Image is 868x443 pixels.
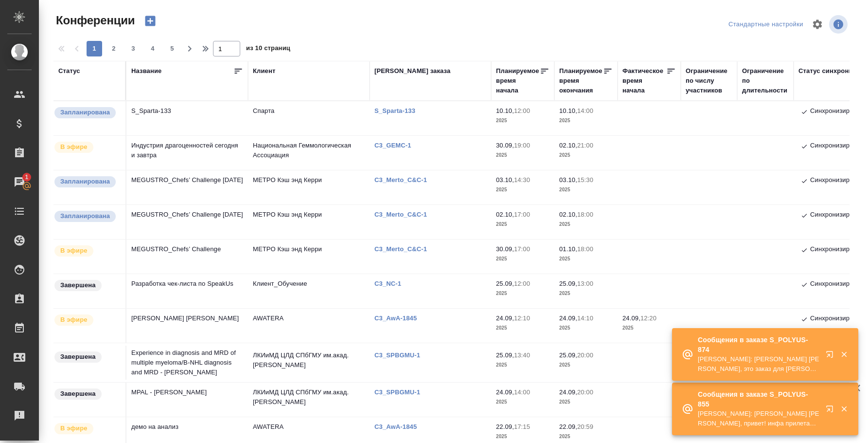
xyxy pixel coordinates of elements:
p: Сообщения в заказе S_POLYUS-855 [698,389,819,409]
p: 24.09, [622,314,640,322]
span: 1 [19,172,34,182]
p: 12:00 [514,107,530,114]
p: 22.09, [496,423,514,430]
button: 4 [145,41,160,56]
a: C3_Merto_C&C-1 [374,176,434,184]
a: C3_SPBGMU-1 [374,351,427,359]
div: split button [726,17,806,32]
p: 14:00 [514,388,530,396]
p: 02.10, [559,142,577,149]
div: Планируемое время окончания [559,66,603,95]
span: 2 [106,44,122,54]
p: 2025 [496,397,549,407]
p: 2025 [559,220,613,229]
p: 24.09, [559,314,577,322]
p: 24.09, [559,388,577,396]
p: Сообщения в заказе S_POLYUS-874 [698,335,819,354]
p: 2025 [559,254,613,264]
p: 13:00 [577,280,593,287]
td: МЕТРО Кэш энд Керри [248,205,370,239]
p: Запланирована [60,211,110,221]
p: 13:40 [514,351,530,359]
p: В эфире [60,246,88,256]
p: 2025 [559,323,613,333]
p: 22.09, [559,423,577,430]
p: 30.09, [496,142,514,149]
p: В эфире [60,424,88,433]
p: 2025 [496,220,549,229]
p: 18:00 [577,211,593,218]
p: 2025 [559,185,613,195]
p: Синхронизировано [810,141,867,152]
button: Открыть в новой вкладке [820,399,843,423]
a: C3_AwA-1845 [374,314,424,322]
a: S_Sparta-133 [374,107,423,114]
span: из 10 страниц [246,42,290,56]
p: 2025 [559,360,613,370]
td: ЛКИиМД ЦЛД СПбГМУ им.акад. [PERSON_NAME] [248,383,370,417]
p: 25.09, [496,280,514,287]
span: Посмотреть информацию [829,15,850,34]
p: 12:10 [514,314,530,322]
td: Национальная Геммологическая Ассоциация [248,136,370,170]
p: Запланирована [60,177,110,186]
span: Настроить таблицу [806,13,829,36]
td: Индустрия драгоценностей сегодня и завтра [126,136,248,170]
td: МЕТРО Кэш энд Керри [248,240,370,274]
a: C3_Merto_C&C-1 [374,245,434,253]
p: 2025 [559,150,613,160]
p: 20:59 [577,423,593,430]
p: Синхронизировано [810,279,867,291]
p: C3_SPBGMU-1 [374,388,427,396]
p: Запланирована [60,108,110,117]
p: 03.10, [496,176,514,184]
p: 10.10, [559,107,577,114]
button: Закрыть [834,350,854,359]
p: 14:00 [577,107,593,114]
p: В эфире [60,315,88,325]
td: Клиент_Обучение [248,274,370,308]
button: 3 [125,41,141,56]
span: 5 [164,44,180,54]
span: 3 [125,44,141,54]
div: Ограничение по числу участников [686,66,732,95]
a: C3_Merto_C&C-1 [374,211,434,218]
p: 2025 [559,289,613,298]
p: 20:00 [577,388,593,396]
p: 2025 [496,254,549,264]
td: Спарта [248,101,370,135]
a: 1 [2,170,36,194]
a: C3_GEMC-1 [374,142,419,149]
p: 30.09, [496,245,514,253]
p: 2025 [622,323,676,333]
button: 2 [106,41,122,56]
p: 15:30 [577,176,593,184]
button: Закрыть [834,405,854,413]
td: MEGUSTRO_Chefs’ Challenge [DATE] [126,205,248,239]
p: 14:10 [577,314,593,322]
div: Клиент [253,66,275,76]
a: C3_NC-1 [374,280,408,287]
p: 12:00 [514,280,530,287]
p: 03.10, [559,176,577,184]
p: 2025 [496,116,549,126]
p: [PERSON_NAME]: [PERSON_NAME] [PERSON_NAME], привет! инфа прилетала: Подтверждаем завершение работ... [698,409,819,428]
td: MEGUSTRO_Chefs’ Challenge [DATE] [126,170,248,204]
p: 14:30 [514,176,530,184]
button: Создать [139,13,162,29]
p: Синхронизировано [810,175,867,187]
p: C3_AwA-1845 [374,423,424,430]
div: Ограничение по длительности [742,66,789,95]
p: Завершена [60,352,96,362]
td: S_Sparta-133 [126,101,248,135]
span: 4 [145,44,160,54]
p: 25.09, [559,351,577,359]
p: 18:00 [577,245,593,253]
p: 2025 [496,432,549,442]
p: 20:00 [577,351,593,359]
p: 2025 [496,323,549,333]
